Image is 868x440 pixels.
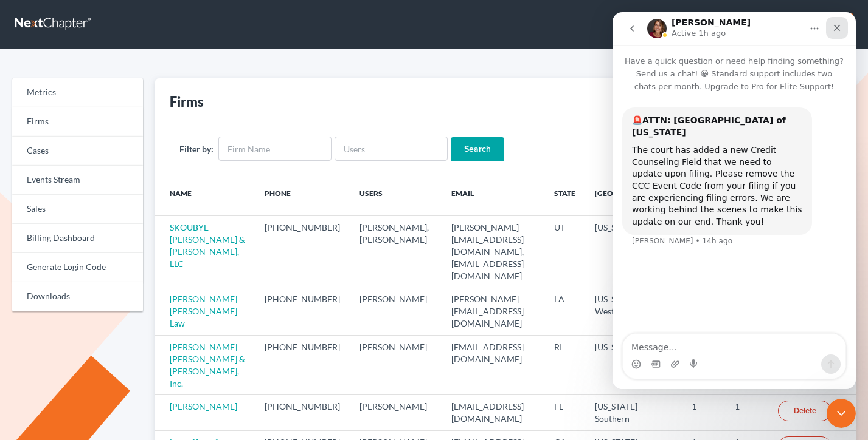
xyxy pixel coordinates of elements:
td: [PERSON_NAME] [350,288,442,335]
td: UT [544,216,585,288]
th: State [544,181,585,216]
th: Email [442,181,545,216]
a: SKOUBYE [PERSON_NAME] & [PERSON_NAME], LLC [170,222,245,269]
iframe: Intercom live chat [613,12,856,389]
input: Search [451,137,504,161]
td: LA [544,288,585,335]
td: [PERSON_NAME][EMAIL_ADDRESS][DOMAIN_NAME] [442,288,545,335]
td: [US_STATE] - Southern [585,395,682,430]
th: Phone [255,181,350,216]
td: [PHONE_NUMBER] [255,288,350,335]
a: Generate Login Code [12,253,143,282]
td: FL [544,395,585,430]
td: [US_STATE] [585,336,682,395]
td: RI [544,336,585,395]
a: [PERSON_NAME] [PERSON_NAME] & [PERSON_NAME], Inc. [170,342,245,388]
td: 1 [682,395,725,430]
td: [PHONE_NUMBER] [255,336,350,395]
input: Firm Name [218,137,332,161]
a: Sales [12,195,143,224]
a: Firms [12,107,143,137]
th: Name [155,181,255,216]
div: Firms [170,93,204,110]
a: Events Stream [12,166,143,195]
a: Delete [778,401,832,421]
a: Metrics [12,78,143,107]
td: [PHONE_NUMBER] [255,216,350,288]
a: [PERSON_NAME] [170,401,237,411]
td: [PERSON_NAME] [350,336,442,395]
td: [EMAIL_ADDRESS][DOMAIN_NAME] [442,336,545,395]
a: Cases [12,137,143,166]
td: [US_STATE] - Western [585,288,682,335]
td: [US_STATE] [585,216,682,288]
input: Users [335,137,448,161]
label: Filter by: [179,143,214,155]
th: [GEOGRAPHIC_DATA] [585,181,682,216]
a: [PERSON_NAME] [PERSON_NAME] Law [170,294,237,328]
iframe: Intercom live chat [827,399,856,428]
th: Users [350,181,442,216]
td: [PHONE_NUMBER] [255,395,350,430]
td: [PERSON_NAME][EMAIL_ADDRESS][DOMAIN_NAME], [EMAIL_ADDRESS][DOMAIN_NAME] [442,216,545,288]
td: [PERSON_NAME] [350,395,442,430]
a: Downloads [12,282,143,311]
td: [EMAIL_ADDRESS][DOMAIN_NAME] [442,395,545,430]
td: [PERSON_NAME], [PERSON_NAME] [350,216,442,288]
td: 1 [725,395,768,430]
a: Billing Dashboard [12,224,143,253]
